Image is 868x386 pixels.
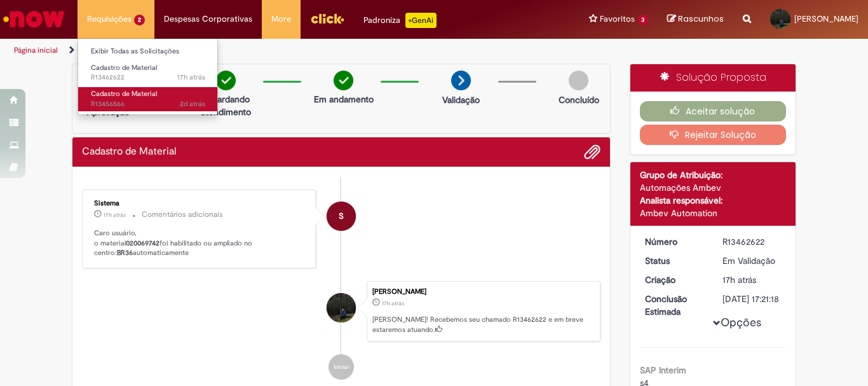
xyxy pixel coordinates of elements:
time: 29/08/2025 14:21:11 [722,274,756,286]
p: +GenAi [405,13,437,28]
span: Cadastro de Material [91,89,157,99]
dt: Status [635,254,714,267]
dt: Número [635,235,714,248]
div: Ambev Automation [640,207,787,219]
p: Aguardando atendimento [195,93,257,118]
a: Aberto R13456566 : Cadastro de Material [78,87,218,111]
ul: Trilhas de página [10,39,569,62]
img: check-circle-green.png [216,71,236,90]
img: click_logo_yellow_360x200.png [310,9,344,28]
div: Padroniza [363,13,437,28]
div: 29/08/2025 14:21:11 [722,273,782,286]
ul: Requisições [78,38,218,115]
div: Em Validação [722,254,782,267]
div: Sistema [94,200,306,207]
div: [DATE] 17:21:18 [722,293,782,305]
div: [PERSON_NAME] [372,288,593,296]
small: Comentários adicionais [142,209,223,220]
span: Cadastro de Material [91,63,157,72]
a: Página inicial [14,45,58,55]
p: Concluído [559,93,599,106]
span: [PERSON_NAME] [794,13,858,24]
div: Solução Proposta [630,64,796,92]
p: Em andamento [314,93,374,106]
dt: Conclusão Estimada [635,293,714,318]
button: Adicionar anexos [584,144,600,160]
button: Rejeitar Solução [640,125,787,145]
img: ServiceNow [1,6,67,32]
p: [PERSON_NAME]! Recebemos seu chamado R13462622 e em breve estaremos atuando. [372,315,593,334]
span: Despesas Corporativas [164,13,252,25]
p: Validação [442,93,480,106]
img: img-circle-grey.png [569,71,588,90]
a: Rascunhos [667,13,724,25]
p: Caro usuário, o material foi habilitado ou ampliado no centro: automaticamente [94,228,306,258]
div: Grupo de Atribuição: [640,169,787,181]
b: BR36 [117,248,133,258]
span: 17h atrás [722,274,756,286]
div: Automações Ambev [640,181,787,194]
span: 2d atrás [180,99,205,109]
span: 17h atrás [104,211,126,219]
time: 29/08/2025 14:21:11 [382,300,404,307]
span: Requisições [87,13,132,25]
time: 29/08/2025 14:24:59 [104,211,126,219]
span: 3 [637,15,648,25]
div: R13462622 [722,235,782,248]
li: Ramon Vitalino De Sousa [82,281,600,342]
b: 020069742 [126,238,159,248]
time: 28/08/2025 10:14:43 [180,99,205,109]
span: 17h atrás [382,300,404,307]
button: Aceitar solução [640,101,787,121]
span: 17h atrás [177,72,205,82]
span: More [271,13,291,25]
b: SAP Interim [640,364,686,376]
span: 2 [134,15,145,25]
span: S [339,201,344,231]
div: Ramon Vitalino De Sousa [327,293,356,322]
a: Exibir Todas as Solicitações [78,45,218,59]
span: Rascunhos [678,13,724,25]
div: Analista responsável: [640,194,787,207]
a: Aberto R13462622 : Cadastro de Material [78,61,218,85]
h2: Cadastro de Material Histórico de tíquete [82,146,177,158]
img: arrow-next.png [451,71,471,90]
img: check-circle-green.png [334,71,353,90]
div: System [327,202,356,231]
span: R13462622 [91,72,205,83]
time: 29/08/2025 14:21:15 [177,72,205,82]
span: R13456566 [91,99,205,109]
span: Favoritos [600,13,635,25]
dt: Criação [635,273,714,286]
